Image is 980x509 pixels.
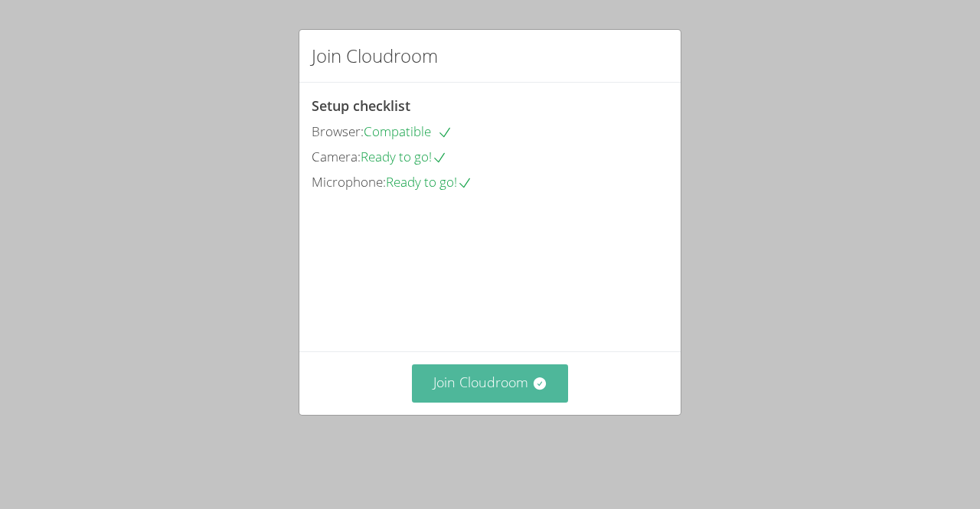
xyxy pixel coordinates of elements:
h2: Join Cloudroom [312,42,438,70]
span: Compatible [364,122,452,140]
span: Setup checklist [312,96,410,115]
span: Microphone: [312,173,386,191]
button: Join Cloudroom [412,364,569,402]
span: Ready to go! [361,148,447,165]
span: Camera: [312,148,361,165]
span: Ready to go! [386,173,472,191]
span: Browser: [312,122,364,140]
